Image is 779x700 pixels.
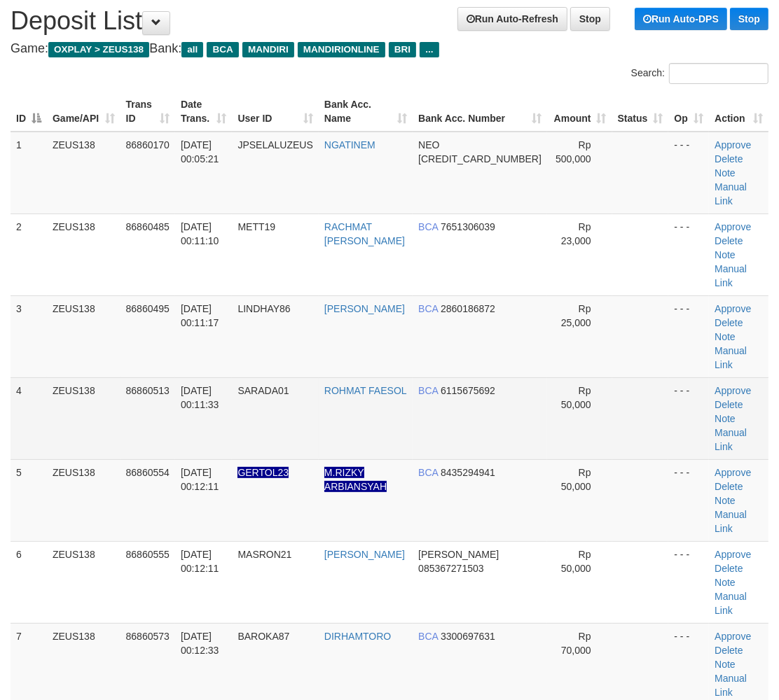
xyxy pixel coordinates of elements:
[570,7,610,31] a: Stop
[715,577,736,588] a: Note
[126,303,170,314] span: 86860495
[181,42,203,57] span: all
[324,549,405,560] a: [PERSON_NAME]
[181,221,219,246] span: [DATE] 00:11:10
[561,467,591,492] span: Rp 50,000
[324,139,375,150] a: NGATINEM
[237,549,291,560] span: MASRON21
[668,377,709,459] td: - - -
[715,467,751,478] a: Approve
[547,92,612,132] th: Amount: activate to sort column ascending
[441,467,495,478] span: Copy 8435294941 to clipboard
[709,92,768,132] th: Action: activate to sort column ascending
[715,631,751,642] a: Approve
[715,427,747,452] a: Manual Link
[561,631,591,656] span: Rp 70,000
[237,221,275,232] span: METT19
[668,92,709,132] th: Op: activate to sort column ascending
[715,495,736,506] a: Note
[715,331,736,342] a: Note
[715,645,743,656] a: Delete
[635,8,727,30] a: Run Auto-DPS
[47,92,120,132] th: Game/API: activate to sort column ascending
[418,153,542,164] span: Copy 5859459295719800 to clipboard
[11,377,47,459] td: 4
[232,92,318,132] th: User ID: activate to sort column ascending
[441,385,495,396] span: Copy 6115675692 to clipboard
[715,563,743,574] a: Delete
[715,413,736,424] a: Note
[11,42,768,56] h4: Game: Bank:
[715,481,743,492] a: Delete
[324,221,405,246] a: RACHMAT [PERSON_NAME]
[715,153,743,164] a: Delete
[175,92,233,132] th: Date Trans.: activate to sort column ascending
[715,385,751,396] a: Approve
[418,385,438,396] span: BCA
[441,221,495,232] span: Copy 7651306039 to clipboard
[181,467,219,492] span: [DATE] 00:12:11
[413,92,547,132] th: Bank Acc. Number: activate to sort column ascending
[242,42,294,57] span: MANDIRI
[11,459,47,541] td: 5
[668,132,709,214] td: - - -
[47,132,120,214] td: ZEUS138
[561,549,591,574] span: Rp 50,000
[11,541,47,623] td: 6
[324,385,407,396] a: ROHMAT FAESOL
[418,631,438,642] span: BCA
[181,385,219,410] span: [DATE] 00:11:33
[668,213,709,295] td: - - -
[715,317,743,328] a: Delete
[715,591,747,616] a: Manual Link
[237,631,289,642] span: BAROKA87
[181,303,219,328] span: [DATE] 00:11:17
[389,42,416,57] span: BRI
[715,303,751,314] a: Approve
[715,673,747,698] a: Manual Link
[11,213,47,295] td: 2
[556,139,591,164] span: Rp 500,000
[420,42,439,57] span: ...
[47,213,120,295] td: ZEUS138
[715,509,747,534] a: Manual Link
[47,459,120,541] td: ZEUS138
[730,8,768,30] a: Stop
[47,377,120,459] td: ZEUS138
[612,92,669,132] th: Status: activate to sort column ascending
[715,345,747,370] a: Manual Link
[207,42,238,57] span: BCA
[418,303,438,314] span: BCA
[126,221,170,232] span: 86860485
[11,295,47,377] td: 3
[237,467,289,478] span: Nama rekening ada tanda titik/strip, harap diedit
[120,92,175,132] th: Trans ID: activate to sort column ascending
[11,7,768,35] h1: Deposit List
[561,303,591,328] span: Rp 25,000
[418,221,438,232] span: BCA
[715,263,747,288] a: Manual Link
[11,92,47,132] th: ID: activate to sort column descending
[715,399,743,410] a: Delete
[237,139,312,150] span: JPSELALUZEUS
[669,63,768,84] input: Search:
[715,235,743,246] a: Delete
[715,167,736,178] a: Note
[181,549,219,574] span: [DATE] 00:12:11
[47,295,120,377] td: ZEUS138
[47,541,120,623] td: ZEUS138
[715,221,751,232] a: Approve
[237,303,290,314] span: LINDHAY86
[668,541,709,623] td: - - -
[126,385,170,396] span: 86860513
[298,42,385,57] span: MANDIRIONLINE
[319,92,413,132] th: Bank Acc. Name: activate to sort column ascending
[237,385,289,396] span: SARADA01
[418,563,483,574] span: Copy 085367271503 to clipboard
[324,467,387,492] a: M.RIZKY ARBIANSYAH
[181,631,219,656] span: [DATE] 00:12:33
[441,303,495,314] span: Copy 2860186872 to clipboard
[715,181,747,206] a: Manual Link
[324,631,391,642] a: DIRHAMTORO
[715,249,736,260] a: Note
